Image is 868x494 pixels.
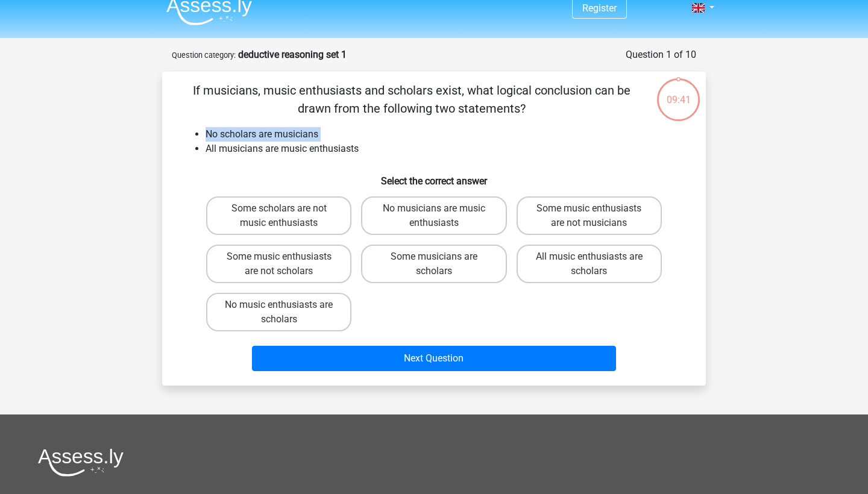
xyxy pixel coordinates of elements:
a: Register [582,2,617,14]
label: Some scholars are not music enthusiasts [206,196,351,235]
img: Assessly logo [38,448,124,477]
div: 09:41 [656,77,701,107]
button: Next Question [252,346,617,371]
p: If musicians, music enthusiasts and scholars exist, what logical conclusion can be drawn from the... [181,81,641,117]
li: No scholars are musicians [206,127,687,142]
label: Some music enthusiasts are not scholars [206,245,351,283]
h6: Select the correct answer [181,166,687,187]
label: No music enthusiasts are scholars [206,293,351,331]
div: Question 1 of 10 [626,48,696,62]
li: All musicians are music enthusiasts [206,142,687,156]
label: Some musicians are scholars [361,245,506,283]
strong: deductive reasoning set 1 [238,49,347,60]
label: No musicians are music enthusiasts [361,196,506,235]
label: All music enthusiasts are scholars [517,245,662,283]
label: Some music enthusiasts are not musicians [517,196,662,235]
small: Question category: [172,51,236,60]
